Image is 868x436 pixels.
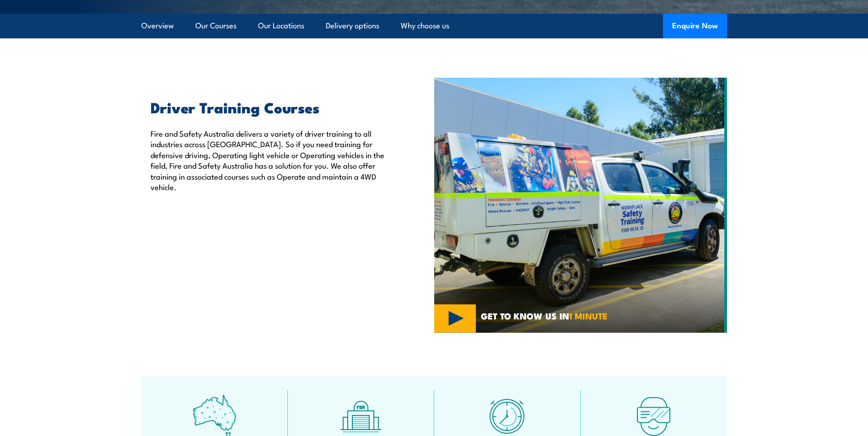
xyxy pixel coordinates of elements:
button: Enquire Now [663,14,727,38]
a: Our Courses [195,14,237,38]
h2: Driver Training Courses [151,101,392,113]
a: Delivery options [326,14,379,38]
img: Category Driver Training CoursesVideo (1) [434,78,727,333]
a: Why choose us [401,14,449,38]
a: Overview [141,14,174,38]
p: Fire and Safety Australia delivers a variety of driver training to all industries across [GEOGRAP... [151,128,392,192]
span: GET TO KNOW US IN [481,312,608,320]
strong: 1 MINUTE [569,309,608,322]
a: Our Locations [258,14,304,38]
